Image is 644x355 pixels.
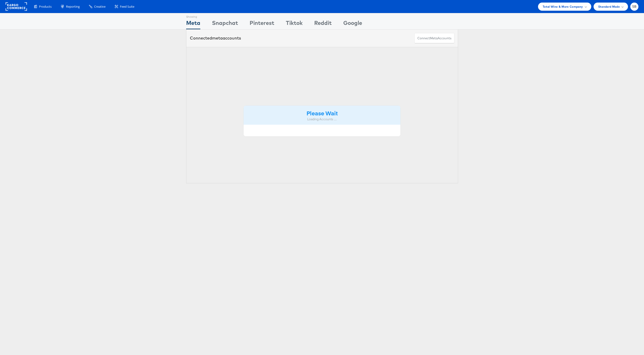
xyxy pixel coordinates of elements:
span: Feed Suite [120,4,134,9]
div: Loading Accounts .... [247,117,397,121]
span: Standard Mode [598,4,620,9]
button: ConnectmetaAccounts [414,33,454,44]
div: Pinterest [250,19,274,29]
span: meta [430,36,438,40]
div: Snapchat [212,19,238,29]
span: meta [212,35,223,41]
span: Creative [94,4,106,9]
span: Products [39,4,52,9]
div: Tiktok [286,19,303,29]
span: Reporting [66,4,80,9]
div: Showing [186,13,200,19]
div: Meta [186,19,200,29]
div: Google [343,19,362,29]
span: SB [632,5,637,8]
strong: Please Wait [307,109,338,117]
span: Total Wine & More Company [543,4,583,9]
div: Connected accounts [190,35,241,41]
div: Reddit [314,19,332,29]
